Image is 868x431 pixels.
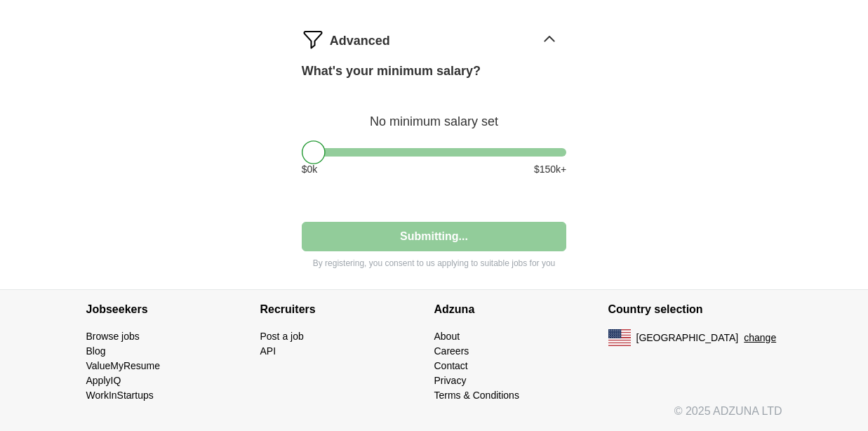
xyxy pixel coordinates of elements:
[302,28,324,51] img: filter
[534,162,566,177] span: $ 150 k+
[86,345,106,357] a: Blog
[434,375,467,386] a: Privacy
[608,290,782,329] h4: Country selection
[330,32,390,51] span: Advanced
[434,360,468,371] a: Contact
[434,345,469,357] a: Careers
[434,331,460,342] a: About
[302,62,481,81] label: What's your minimum salary?
[744,331,776,345] button: change
[86,390,154,401] a: WorkInStartups
[608,329,631,346] img: US flag
[260,331,304,342] a: Post a job
[260,345,276,357] a: API
[302,162,318,177] span: $ 0 k
[75,403,794,431] div: © 2025 ADZUNA LTD
[434,390,519,401] a: Terms & Conditions
[302,222,567,251] button: Submitting...
[86,360,161,371] a: ValueMyResume
[86,331,140,342] a: Browse jobs
[86,375,121,386] a: ApplyIQ
[302,257,567,270] p: By registering, you consent to us applying to suitable jobs for you
[302,98,567,131] div: No minimum salary set
[636,331,739,345] span: [GEOGRAPHIC_DATA]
